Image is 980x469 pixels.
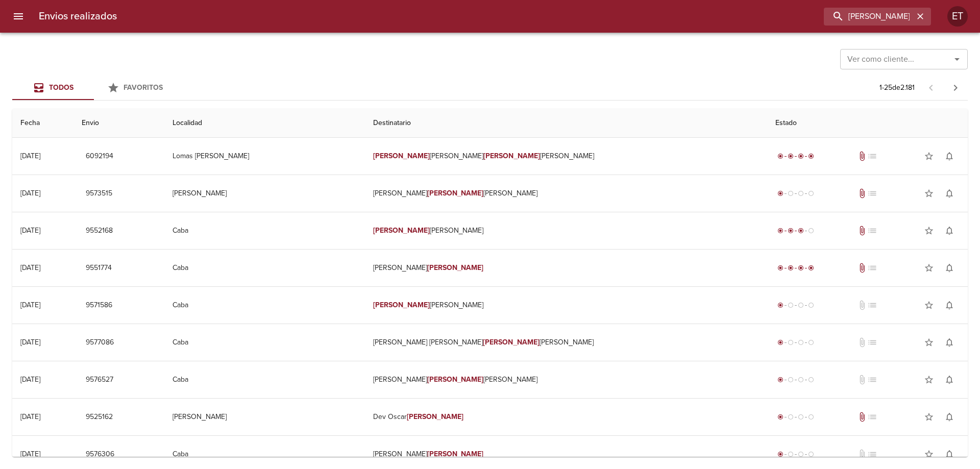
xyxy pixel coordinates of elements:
[86,374,113,386] span: 9576527
[427,450,484,458] em: [PERSON_NAME]
[919,407,939,427] button: Agregar a favoritos
[924,300,934,310] span: star_border
[867,300,877,310] span: No tiene pedido asociado
[365,399,767,435] td: Dev Oscar
[39,8,117,24] h6: Envios realizados
[808,265,814,271] span: radio_button_checked
[775,263,816,273] div: Entregado
[939,220,960,241] button: Activar notificaciones
[407,412,463,421] em: [PERSON_NAME]
[20,450,40,458] div: [DATE]
[12,109,73,138] th: Fecha
[365,109,767,138] th: Destinatario
[164,175,365,212] td: [PERSON_NAME]
[939,369,960,390] button: Activar notificaciones
[775,449,816,459] div: Generado
[867,375,877,385] span: No tiene pedido asociado
[427,263,484,272] em: [PERSON_NAME]
[788,228,794,234] span: radio_button_checked
[373,152,430,160] em: [PERSON_NAME]
[777,153,783,159] span: radio_button_checked
[867,226,877,236] span: No tiene pedido asociado
[808,451,814,457] span: radio_button_unchecked
[919,444,939,464] button: Agregar a favoritos
[164,399,365,435] td: [PERSON_NAME]
[775,375,816,385] div: Generado
[808,190,814,196] span: radio_button_unchecked
[164,138,365,175] td: Lomas [PERSON_NAME]
[6,4,31,29] button: menu
[427,189,484,198] em: [PERSON_NAME]
[788,339,794,345] span: radio_button_unchecked
[82,333,118,352] button: 9577086
[124,83,163,92] span: Favoritos
[86,336,114,349] span: 9577086
[919,183,939,204] button: Agregar a favoritos
[924,449,934,459] span: star_border
[788,377,794,383] span: radio_button_unchecked
[798,377,804,383] span: radio_button_unchecked
[944,337,954,348] span: notifications_none
[86,225,113,237] span: 9552168
[798,451,804,457] span: radio_button_unchecked
[798,339,804,345] span: radio_button_unchecked
[944,263,954,273] span: notifications_none
[164,212,365,249] td: Caba
[924,412,934,422] span: star_border
[777,302,783,308] span: radio_button_checked
[20,263,40,272] div: [DATE]
[775,337,816,348] div: Generado
[944,412,954,422] span: notifications_none
[365,361,767,398] td: [PERSON_NAME] [PERSON_NAME]
[365,138,767,175] td: [PERSON_NAME] [PERSON_NAME]
[808,377,814,383] span: radio_button_unchecked
[788,302,794,308] span: radio_button_unchecked
[924,263,934,273] span: star_border
[857,449,867,459] span: No tiene documentos adjuntos
[939,183,960,204] button: Activar notificaciones
[82,221,117,240] button: 9552168
[86,150,113,163] span: 6092194
[365,250,767,286] td: [PERSON_NAME]
[808,339,814,345] span: radio_button_unchecked
[788,414,794,420] span: radio_button_unchecked
[20,412,40,421] div: [DATE]
[777,377,783,383] span: radio_button_checked
[947,6,968,27] div: ET
[924,337,934,348] span: star_border
[20,226,40,235] div: [DATE]
[857,226,867,236] span: Tiene documentos adjuntos
[82,184,116,203] button: 9573515
[775,151,816,161] div: Entregado
[808,228,814,234] span: radio_button_unchecked
[919,146,939,166] button: Agregar a favoritos
[483,338,540,347] em: [PERSON_NAME]
[777,414,783,420] span: radio_button_checked
[867,188,877,199] span: No tiene pedido asociado
[20,152,40,160] div: [DATE]
[82,408,117,427] button: 9525162
[798,228,804,234] span: radio_button_checked
[879,83,915,93] p: 1 - 25 de 2.181
[86,299,112,312] span: 9571586
[824,8,914,26] input: buscar
[919,220,939,241] button: Agregar a favoritos
[939,332,960,353] button: Activar notificaciones
[939,444,960,464] button: Activar notificaciones
[427,375,484,384] em: [PERSON_NAME]
[798,153,804,159] span: radio_button_checked
[944,188,954,199] span: notifications_none
[867,412,877,422] span: No tiene pedido asociado
[919,258,939,278] button: Agregar a favoritos
[775,300,816,310] div: Generado
[777,190,783,196] span: radio_button_checked
[373,226,430,235] em: [PERSON_NAME]
[82,147,117,166] button: 6092194
[857,300,867,310] span: No tiene documentos adjuntos
[20,189,40,198] div: [DATE]
[164,324,365,361] td: Caba
[867,263,877,273] span: No tiene pedido asociado
[943,76,968,100] span: Pagina siguiente
[164,250,365,286] td: Caba
[82,371,117,389] button: 9576527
